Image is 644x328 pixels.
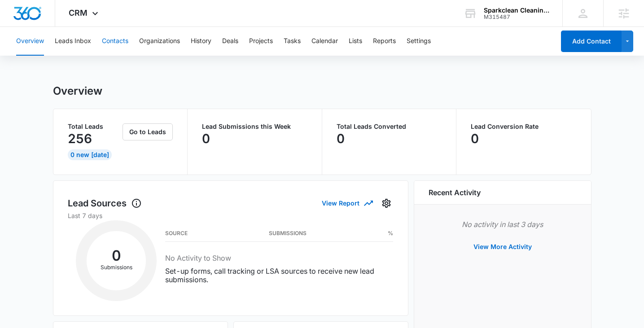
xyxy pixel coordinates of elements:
p: Total Leads Converted [337,123,442,130]
button: Lists [349,27,362,56]
button: Tasks [284,27,301,56]
button: Add Contact [561,31,622,52]
div: account id [484,14,549,20]
img: tab_domain_overview_orange.svg [24,52,31,59]
button: Deals [222,27,238,56]
div: v 4.0.25 [25,14,44,22]
p: 0 [202,131,210,146]
div: Keywords by Traffic [99,53,151,59]
img: logo_orange.svg [14,14,22,22]
button: View Report [322,195,372,211]
h1: Overview [53,84,102,98]
button: View More Activity [464,236,541,258]
button: Reports [373,27,396,56]
p: 0 [471,131,479,146]
p: Last 7 days [68,211,394,220]
p: Lead Submissions this Week [202,123,307,130]
button: Settings [379,196,394,210]
div: 0 New [DATE] [68,149,112,160]
a: Go to Leads [123,128,173,136]
div: account name [484,7,549,14]
button: Overview [16,27,44,56]
button: Leads Inbox [55,27,91,56]
h1: Lead Sources [68,197,142,210]
button: Projects [249,27,273,56]
p: Total Leads [68,123,121,130]
h2: 0 [87,250,146,262]
img: website_grey.svg [14,23,22,31]
button: Contacts [102,27,128,56]
button: Organizations [139,27,180,56]
p: Set-up forms, call tracking or LSA sources to receive new lead submissions. [165,267,393,284]
p: Lead Conversion Rate [471,123,577,130]
img: tab_keywords_by_traffic_grey.svg [89,52,96,59]
button: Calendar [311,27,338,56]
p: 0 [337,131,345,146]
p: No activity in last 3 days [429,219,577,230]
p: Submissions [87,263,146,271]
h3: Submissions [269,231,307,236]
div: Domain Overview [34,53,80,59]
h3: % [388,231,393,236]
h3: No Activity to Show [165,253,393,263]
p: 256 [68,131,92,146]
button: History [191,27,211,56]
span: CRM [69,8,88,17]
button: Go to Leads [123,123,173,140]
button: Settings [407,27,431,56]
h3: Source [165,231,188,236]
div: Domain: [DOMAIN_NAME] [23,23,99,31]
h6: Recent Activity [429,187,481,198]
